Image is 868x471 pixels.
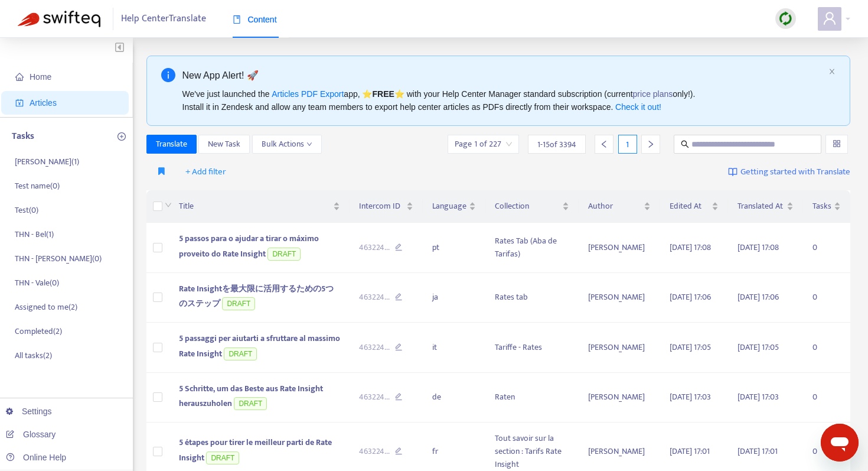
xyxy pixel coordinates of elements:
[15,73,24,81] span: home
[252,135,322,154] button: Bulk Actionsdown
[738,340,779,354] span: [DATE] 17:05
[485,223,579,273] td: Rates Tab (Aba de Tarifas)
[615,102,661,112] a: Check it out!
[6,453,66,462] a: Online Help
[15,99,24,107] span: account-book
[15,228,54,241] p: THN - Bel ( 1 )
[234,397,267,410] span: DRAFT
[495,200,560,213] span: Collection
[179,382,323,411] span: 5 Schritte, um das Beste aus Rate Insight herauszuholen
[6,407,52,416] a: Settings
[118,132,126,141] span: plus-circle
[161,68,175,82] span: info-circle
[670,390,711,404] span: [DATE] 17:03
[828,68,836,75] span: close
[670,340,711,354] span: [DATE] 17:05
[579,323,660,373] td: [PERSON_NAME]
[778,11,793,26] img: sync.dc5367851b00ba804db3.png
[146,135,197,154] button: Translate
[121,8,206,30] span: Help Center Translate
[485,373,579,423] td: Raten
[423,190,485,223] th: Language
[485,323,579,373] td: Tariffe - Rates
[177,163,235,181] button: + Add filter
[738,390,779,404] span: [DATE] 17:03
[633,89,673,99] a: price plans
[179,282,334,311] span: Rate Insightを最大限に活用するための5つのステップ
[165,202,172,209] span: down
[803,323,850,373] td: 0
[670,200,709,213] span: Edited At
[372,89,394,99] b: FREE
[224,347,257,360] span: DRAFT
[670,290,711,304] span: [DATE] 17:06
[15,155,79,168] p: [PERSON_NAME] ( 1 )
[15,349,52,362] p: All tasks ( 2 )
[579,373,660,423] td: [PERSON_NAME]
[803,223,850,273] td: 0
[179,436,332,464] span: 5 étapes pour tirer le meilleur parti de Rate Insight
[803,190,850,223] th: Tasks
[423,323,485,373] td: it
[18,11,100,27] img: Swifteq
[740,165,850,179] span: Getting started with Translate
[728,163,850,181] a: Getting started with Translate
[738,200,784,213] span: Translated At
[579,190,660,223] th: Author
[267,248,301,261] span: DRAFT
[728,190,803,223] th: Translated At
[537,138,576,151] span: 1 - 15 of 3394
[359,445,390,458] span: 463224 ...
[618,135,637,154] div: 1
[198,135,250,154] button: New Task
[6,430,56,439] a: Glossary
[485,190,579,223] th: Collection
[670,444,710,458] span: [DATE] 17:01
[262,138,312,151] span: Bulk Actions
[359,241,390,254] span: 463224 ...
[579,223,660,273] td: [PERSON_NAME]
[15,325,62,337] p: Completed ( 2 )
[179,332,340,360] span: 5 passaggi per aiutarti a sfruttare al massimo Rate Insight
[423,223,485,273] td: pt
[30,72,51,82] span: Home
[823,11,837,25] span: user
[233,15,241,24] span: book
[821,424,859,462] iframe: Button to launch messaging window
[206,451,239,464] span: DRAFT
[15,180,60,192] p: Test name ( 0 )
[432,200,466,213] span: Language
[179,200,331,213] span: Title
[15,301,77,313] p: Assigned to me ( 2 )
[738,290,779,304] span: [DATE] 17:06
[812,200,831,213] span: Tasks
[681,140,689,148] span: search
[306,141,312,147] span: down
[588,200,641,213] span: Author
[423,273,485,323] td: ja
[15,277,59,289] p: THN - Vale ( 0 )
[738,444,778,458] span: [DATE] 17:01
[728,167,738,177] img: image-link
[600,140,608,148] span: left
[272,89,344,99] a: Articles PDF Export
[359,291,390,304] span: 463224 ...
[169,190,350,223] th: Title
[208,138,240,151] span: New Task
[185,165,226,179] span: + Add filter
[222,297,255,310] span: DRAFT
[647,140,655,148] span: right
[803,273,850,323] td: 0
[179,232,319,261] span: 5 passos para o ajudar a tirar o máximo proveito do Rate Insight
[359,391,390,404] span: 463224 ...
[423,373,485,423] td: de
[15,204,38,216] p: Test ( 0 )
[660,190,728,223] th: Edited At
[350,190,423,223] th: Intercom ID
[30,98,57,108] span: Articles
[828,68,836,76] button: close
[182,68,824,83] div: New App Alert! 🚀
[738,241,779,254] span: [DATE] 17:08
[12,129,34,144] p: Tasks
[359,200,404,213] span: Intercom ID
